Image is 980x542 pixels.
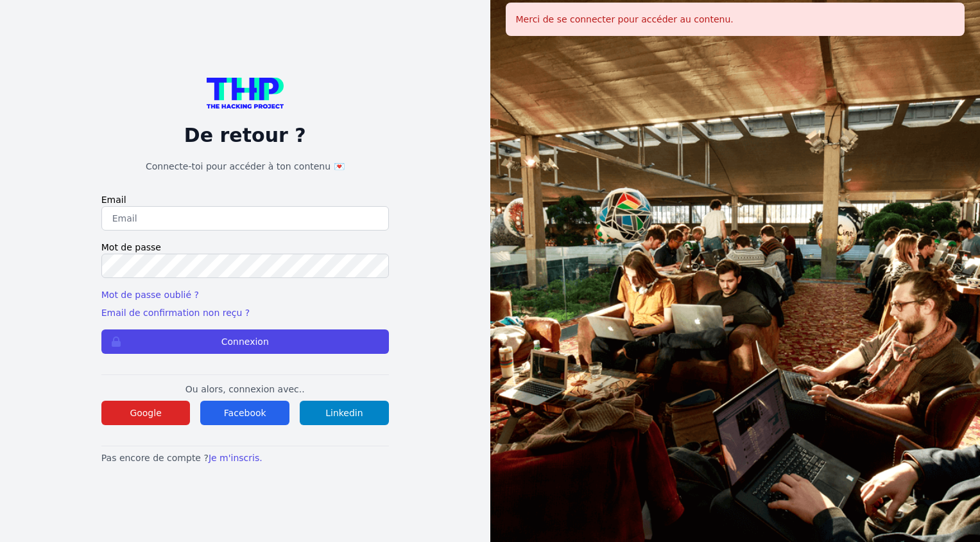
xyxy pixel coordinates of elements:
button: Connexion [101,329,389,354]
div: Merci de se connecter pour accéder au contenu. [506,3,965,36]
label: Mot de passe [101,241,389,254]
a: Mot de passe oublié ? [101,290,199,300]
input: Email [101,206,389,231]
p: Pas encore de compte ? [101,451,389,464]
a: Je m'inscris. [209,453,262,463]
a: Email de confirmation non reçu ? [101,308,250,318]
p: De retour ? [101,124,389,147]
button: Google [101,401,191,425]
img: logo [207,78,284,109]
button: Linkedin [300,401,389,425]
h1: Connecte-toi pour accéder à ton contenu 💌 [101,160,389,173]
label: Email [101,193,389,206]
button: Facebook [200,401,289,425]
p: Ou alors, connexion avec.. [101,383,389,396]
